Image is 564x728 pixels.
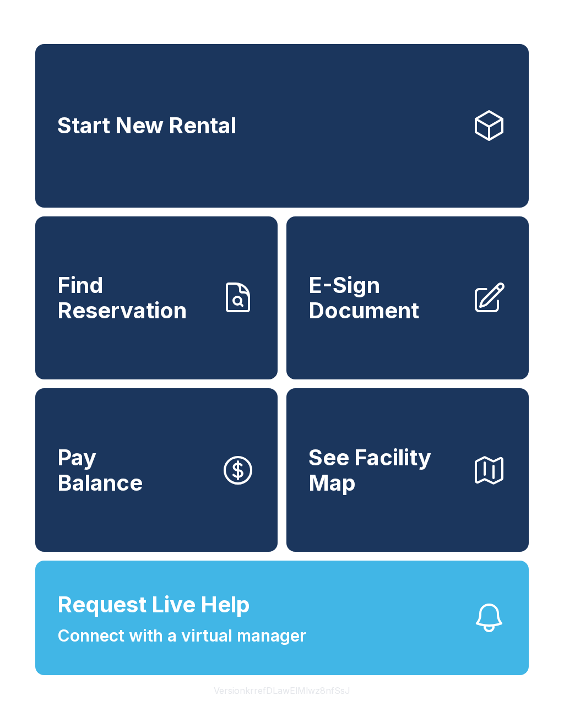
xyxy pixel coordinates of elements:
[286,388,529,552] button: See Facility Map
[57,113,236,138] span: Start New Rental
[308,273,463,323] span: E-Sign Document
[57,623,306,648] span: Connect with a virtual manager
[35,561,529,675] button: Request Live HelpConnect with a virtual manager
[57,273,211,323] span: Find Reservation
[308,445,463,495] span: See Facility Map
[205,675,359,706] button: VersionkrrefDLawElMlwz8nfSsJ
[35,44,529,208] a: Start New Rental
[35,216,278,380] a: Find Reservation
[286,216,529,380] a: E-Sign Document
[57,588,250,621] span: Request Live Help
[35,388,278,552] button: PayBalance
[57,445,143,495] span: Pay Balance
